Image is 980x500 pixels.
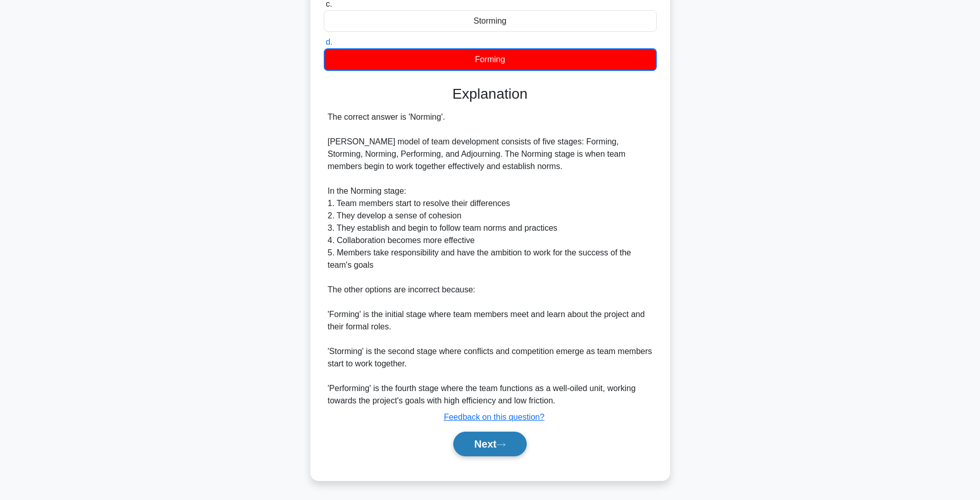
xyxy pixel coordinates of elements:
div: Storming [324,10,657,32]
h3: Explanation [330,85,651,103]
button: Next [453,432,527,456]
div: Forming [324,48,657,71]
span: d. [326,38,332,46]
div: The correct answer is 'Norming'. [PERSON_NAME] model of team development consists of five stages:... [328,111,653,407]
a: Feedback on this question? [444,413,545,421]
